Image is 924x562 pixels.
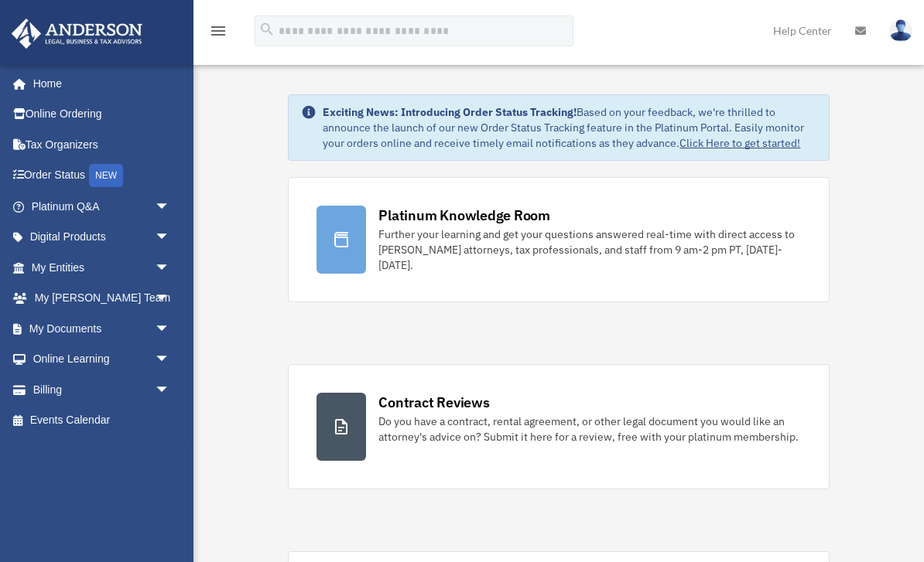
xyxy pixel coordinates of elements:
[11,222,193,253] a: Digital Productsarrow_drop_down
[155,252,186,284] span: arrow_drop_down
[155,191,186,223] span: arrow_drop_down
[889,19,912,42] img: User Pic
[209,22,228,40] i: menu
[11,283,193,314] a: My [PERSON_NAME] Teamarrow_drop_down
[378,414,800,444] div: Do you have a contract, rental agreement, or other legal document you would like an attorney's ad...
[11,191,193,222] a: Platinum Q&Aarrow_drop_down
[288,364,829,489] a: Contract Reviews Do you have a contract, rental agreement, or other legal document you would like...
[11,160,193,192] a: Order StatusNEW
[679,136,800,150] a: Click Here to get started!
[89,164,123,187] div: NEW
[155,222,186,254] span: arrow_drop_down
[155,313,186,345] span: arrow_drop_down
[155,374,186,406] span: arrow_drop_down
[258,21,275,38] i: search
[378,227,800,273] div: Further your learning and get your questions answered real-time with direct access to [PERSON_NAM...
[11,99,193,130] a: Online Ordering
[11,252,193,283] a: My Entitiesarrow_drop_down
[7,19,147,49] img: Anderson Advisors Platinum Portal
[155,344,186,376] span: arrow_drop_down
[288,177,829,302] a: Platinum Knowledge Room Further your learning and get your questions answered real-time with dire...
[11,344,193,375] a: Online Learningarrow_drop_down
[323,104,816,151] div: Based on your feedback, we're thrilled to announce the launch of our new Order Status Tracking fe...
[155,283,186,315] span: arrow_drop_down
[209,27,228,40] a: menu
[11,374,193,405] a: Billingarrow_drop_down
[378,206,550,225] div: Platinum Knowledge Room
[11,313,193,344] a: My Documentsarrow_drop_down
[11,68,186,99] a: Home
[323,105,577,119] strong: Exciting News: Introducing Order Status Tracking!
[11,405,193,436] a: Events Calendar
[11,129,193,160] a: Tax Organizers
[378,393,489,412] div: Contract Reviews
